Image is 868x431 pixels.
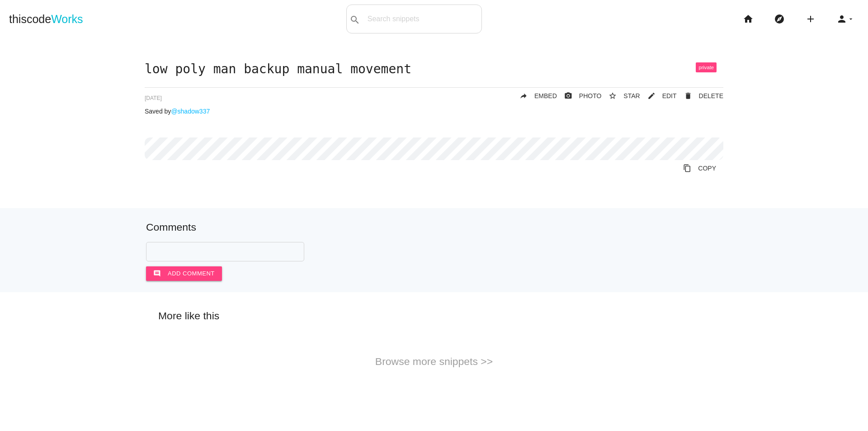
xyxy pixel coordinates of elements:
[171,108,210,115] a: @shadow337
[534,92,557,99] span: EMBED
[601,88,640,104] button: star_borderSTAR
[677,88,723,104] a: Delete Post
[153,266,161,281] i: comment
[557,88,602,104] a: photo_cameraPHOTO
[145,62,723,76] h1: low poly man backup manual movement
[363,9,481,28] input: Search snippets
[146,266,222,281] button: commentAdd comment
[743,5,754,33] i: home
[699,92,723,99] span: DELETE
[145,310,723,322] h5: More like this
[805,5,816,33] i: add
[623,92,640,99] span: STAR
[146,222,722,233] h5: Comments
[579,92,602,99] span: PHOTO
[347,5,363,33] button: search
[349,5,360,34] i: search
[684,88,692,104] i: delete
[609,88,617,104] i: star_border
[512,88,557,104] a: replyEMBED
[676,160,723,176] a: Copy to Clipboard
[564,88,572,104] i: photo_camera
[640,88,677,104] a: mode_editEDIT
[9,5,83,33] a: thiscodeWorks
[519,88,528,104] i: reply
[662,92,677,99] span: EDIT
[145,95,162,101] span: [DATE]
[774,5,785,33] i: explore
[51,13,83,25] span: Works
[836,5,847,33] i: person
[847,5,854,33] i: arrow_drop_down
[647,88,656,104] i: mode_edit
[683,160,691,176] i: content_copy
[145,108,723,115] p: Saved by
